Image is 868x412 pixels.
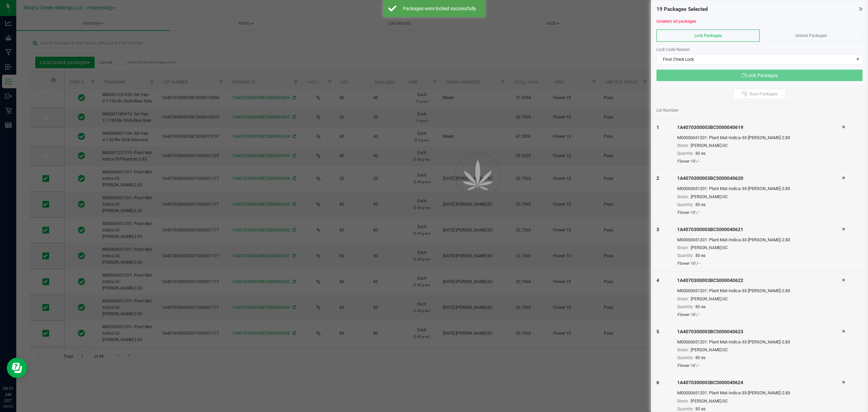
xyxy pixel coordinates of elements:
button: Scan Packages [733,89,786,99]
span: 2 [656,175,659,181]
div: Flower 10 / - [677,312,842,318]
span: 4 [656,278,659,283]
div: Flower 10 / - [677,260,842,266]
span: Lock Code Reason [656,47,690,52]
div: M00000651201: Plant Mat-Indica-33-[PERSON_NAME]-2.83 [677,287,842,294]
div: Flower 10 / - [677,362,842,369]
span: 80 ea [695,253,706,258]
span: 6 [656,380,659,385]
span: Quantity: [677,202,694,207]
span: Strain: [677,194,689,199]
span: 80 ea [695,202,706,207]
span: 1 [656,125,659,130]
div: M00000651201: Plant Mat-Indica-33-[PERSON_NAME]-2.83 [677,185,842,192]
span: 80 ea [695,355,706,360]
span: Strain: [677,399,689,404]
div: 1A4070300003BC5000040620 [677,175,842,182]
iframe: Resource center [7,358,27,378]
div: M00000651201: Plant Mat-Indica-33-[PERSON_NAME]-2.83 [677,339,842,345]
span: Strain: [677,143,689,148]
div: Packages were locked successfully. [400,5,480,12]
span: Strain: [677,348,689,352]
div: 1A4070300003BC5000040622 [677,277,842,284]
span: Lot Number: [656,107,679,113]
div: Flower 10 / - [677,209,842,216]
span: [PERSON_NAME]-GC [691,399,728,404]
div: 1A4070300003BC5000040624 [677,379,842,386]
span: Unlock Packages [795,33,827,38]
span: Lock Packages [694,33,722,38]
div: M00000651201: Plant Mat-Indica-33-[PERSON_NAME]-2.83 [677,390,842,396]
div: M00000651201: Plant Mat-Indica-33-[PERSON_NAME]-2.83 [677,237,842,243]
span: Strain: [677,245,689,250]
span: 5 [656,329,659,334]
span: [PERSON_NAME]-GC [691,245,728,250]
span: Strain: [677,297,689,301]
span: [PERSON_NAME]-GC [691,194,728,199]
button: Lock Packages [656,70,863,81]
span: [PERSON_NAME]-GC [691,348,728,352]
span: [PERSON_NAME]-GC [691,297,728,301]
span: Quantity: [677,304,694,309]
span: [PERSON_NAME]-GC [691,143,728,148]
span: Quantity: [677,151,694,156]
span: 80 ea [695,151,706,156]
span: Quantity: [677,355,694,360]
span: Quantity: [677,253,694,258]
span: Scan Packages [749,91,777,97]
span: Quantity: [677,407,694,411]
div: 1A4070300003BC5000040621 [677,226,842,233]
span: 3 [656,227,659,232]
span: 80 ea [695,304,706,309]
a: Unselect all packages [656,19,696,24]
span: Final Check Lock [657,55,854,64]
div: 1A4070300003BC5000040623 [677,328,842,335]
div: M00000651201: Plant Mat-Indica-33-[PERSON_NAME]-2.83 [677,134,842,141]
span: 80 ea [695,407,706,411]
div: Flower 10 / - [677,158,842,164]
div: 1A4070300003BC5000040619 [677,124,842,131]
